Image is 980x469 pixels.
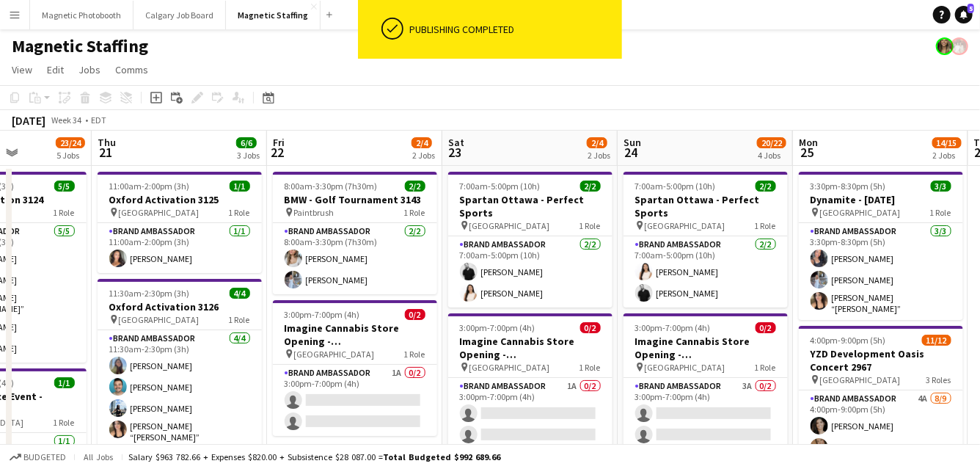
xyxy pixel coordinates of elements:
[81,451,116,462] span: All jobs
[91,114,106,126] div: EDT
[955,6,973,23] a: 5
[383,451,500,462] span: Total Budgeted $992 689.66
[47,63,64,76] span: Edit
[41,60,70,79] a: Edit
[115,63,148,76] span: Comms
[48,114,85,126] span: Week 34
[936,37,954,55] app-user-avatar: Bianca Fantauzzi
[968,4,974,13] span: 5
[12,113,45,128] div: [DATE]
[951,37,968,55] app-user-avatar: Kara & Monika
[134,1,226,29] button: Calgary Job Board
[7,449,68,465] button: Budgeted
[109,60,154,79] a: Comms
[23,452,66,462] span: Budgeted
[30,1,134,29] button: Magnetic Photobooth
[78,63,100,76] span: Jobs
[128,451,500,462] div: Salary $963 782.66 + Expenses $820.00 + Subsistence $28 087.00 =
[12,35,148,57] h1: Magnetic Staffing
[6,60,38,79] a: View
[12,63,32,76] span: View
[73,60,106,79] a: Jobs
[226,1,321,29] button: Magnetic Staffing
[409,23,616,36] div: Publishing completed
